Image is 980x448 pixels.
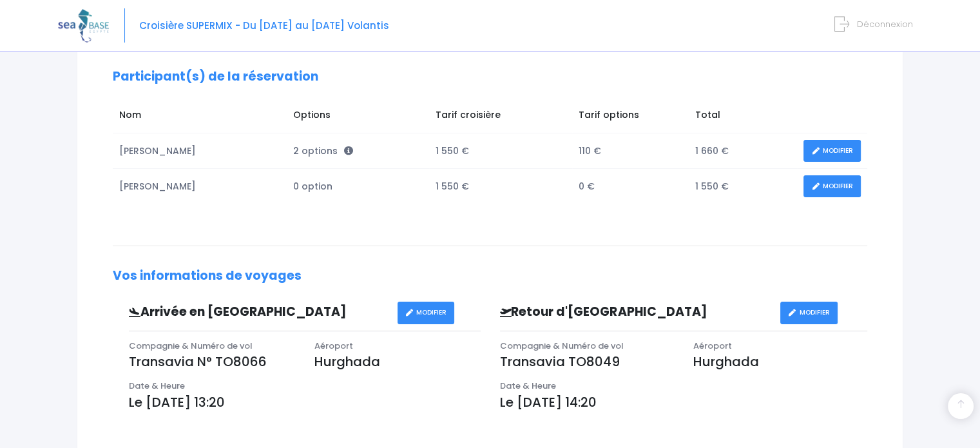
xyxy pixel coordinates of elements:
[129,380,185,392] span: Date & Heure
[314,352,481,371] p: Hurghada
[113,133,287,169] td: [PERSON_NAME]
[293,180,332,193] span: 0 option
[293,144,353,157] span: 2 options
[689,102,797,133] td: Total
[500,380,556,392] span: Date & Heure
[113,269,867,284] h2: Vos informations de voyages
[129,393,481,412] p: Le [DATE] 13:20
[857,18,913,30] span: Déconnexion
[693,340,732,352] span: Aéroport
[500,352,674,371] p: Transavia TO8049
[500,393,868,412] p: Le [DATE] 14:20
[139,19,389,32] span: Croisière SUPERMIX - Du [DATE] au [DATE] Volantis
[129,340,253,352] span: Compagnie & Numéro de vol
[113,70,867,84] h2: Participant(s) de la réservation
[398,302,455,324] a: MODIFIER
[129,352,295,371] p: Transavia N° TO8066
[314,340,353,352] span: Aéroport
[803,175,861,198] a: MODIFIER
[113,102,287,133] td: Nom
[689,133,797,169] td: 1 660 €
[113,169,287,204] td: [PERSON_NAME]
[119,305,398,320] h3: Arrivée en [GEOGRAPHIC_DATA]
[429,133,572,169] td: 1 550 €
[780,302,838,324] a: MODIFIER
[572,133,689,169] td: 110 €
[490,305,780,320] h3: Retour d'[GEOGRAPHIC_DATA]
[429,169,572,204] td: 1 550 €
[693,352,867,371] p: Hurghada
[689,169,797,204] td: 1 550 €
[287,102,429,133] td: Options
[572,102,689,133] td: Tarif options
[429,102,572,133] td: Tarif croisière
[572,169,689,204] td: 0 €
[803,140,861,162] a: MODIFIER
[500,340,624,352] span: Compagnie & Numéro de vol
